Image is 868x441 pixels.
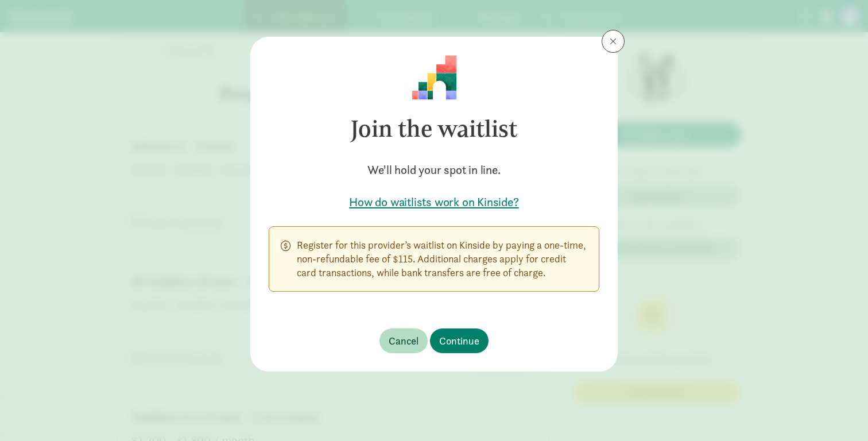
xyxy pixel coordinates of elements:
a: How do waitlists work on Kinside? [269,194,599,210]
p: Register for this provider’s waitlist on Kinside by paying a one-time, non-refundable fee of $115... [297,238,587,280]
button: Continue [430,328,489,353]
h3: Join the waitlist [269,100,599,157]
h5: We'll hold your spot in line. [269,162,599,178]
span: Continue [439,333,479,349]
button: Cancel [379,328,428,353]
span: Cancel [389,333,418,349]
